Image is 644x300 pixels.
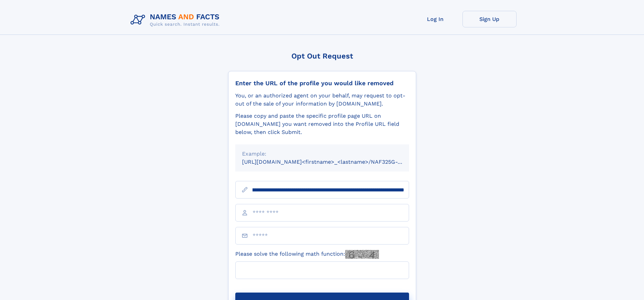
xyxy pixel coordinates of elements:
[242,159,422,165] small: [URL][DOMAIN_NAME]<firstname>_<lastname>/NAF325G-xxxxxxxx
[128,11,225,29] img: Logo Names and Facts
[235,92,409,108] div: You, or an authorized agent on your behalf, may request to opt-out of the sale of your informatio...
[408,11,462,27] a: Log In
[235,112,409,136] div: Please copy and paste the specific profile page URL on [DOMAIN_NAME] you want removed into the Pr...
[235,79,409,87] div: Enter the URL of the profile you would like removed
[235,250,379,259] label: Please solve the following math function:
[228,52,416,60] div: Opt Out Request
[242,150,402,158] div: Example:
[462,11,517,27] a: Sign Up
